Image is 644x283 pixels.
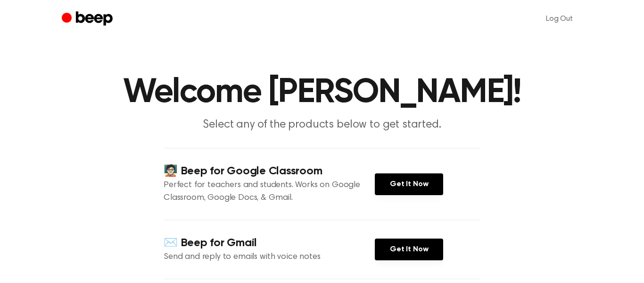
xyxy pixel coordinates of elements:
[537,8,582,30] a: Log Out
[375,239,443,260] a: Get It Now
[164,179,375,205] p: Perfect for teachers and students. Works on Google Classroom, Google Docs, & Gmail.
[164,163,375,179] h4: 🧑🏻‍🏫 Beep for Google Classroom
[141,117,503,133] p: Select any of the products below to get started.
[81,76,563,110] h1: Welcome [PERSON_NAME]!
[164,251,375,264] p: Send and reply to emails with voice notes
[164,235,375,251] h4: ✉️ Beep for Gmail
[62,10,115,28] a: Beep
[375,173,443,195] a: Get It Now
